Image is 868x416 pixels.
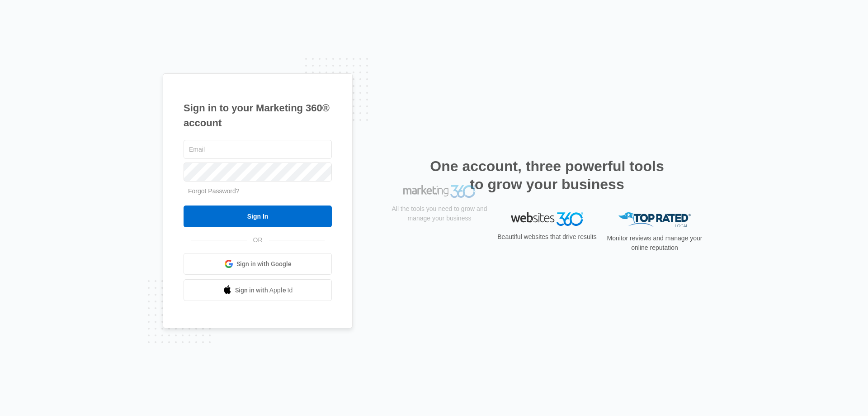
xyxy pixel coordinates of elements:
[235,286,293,295] span: Sign in with Apple Id
[184,100,332,130] h1: Sign in to your Marketing 360® account
[403,212,476,225] img: Marketing 360
[496,232,598,242] p: Beautiful websites that drive results
[184,279,332,301] a: Sign in with Apple Id
[247,235,269,245] span: OR
[188,187,240,195] a: Forgot Password?
[184,206,332,227] input: Sign In
[427,157,667,193] h2: One account, three powerful tools to grow your business
[389,231,490,250] p: All the tools you need to grow and manage your business
[618,212,691,227] img: Top Rated Local
[604,234,705,253] p: Monitor reviews and manage your online reputation
[236,259,292,269] span: Sign in with Google
[511,212,583,225] img: Websites 360
[184,140,332,159] input: Email
[184,253,332,275] a: Sign in with Google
